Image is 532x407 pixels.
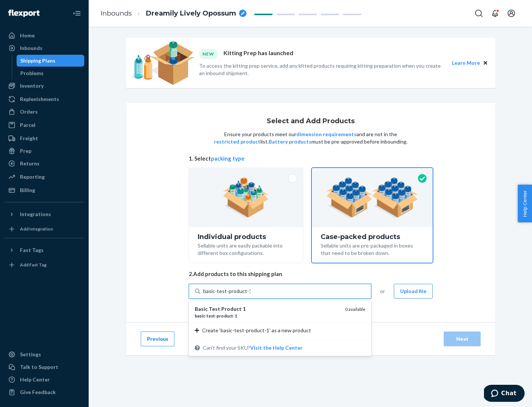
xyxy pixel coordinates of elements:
div: Give Feedback [20,388,56,396]
div: Individual products [198,233,294,240]
em: Basic [195,306,208,312]
p: Ensure your products meet our and are not in the list. must be pre-approved before inbounding. [213,131,408,145]
span: 2. Add products to this shipping plan [189,270,433,278]
input: Basic Test Product 1basic-test-product-10 availableCreate ‘basic-test-product-1’ as a new product... [203,287,250,295]
div: Billing [20,186,35,194]
div: Integrations [20,211,51,218]
div: Next [450,335,474,343]
button: Integrations [4,208,84,220]
a: Problems [17,67,85,79]
a: Add Integration [4,223,84,235]
span: Create ‘basic-test-product-1’ as a new product [202,327,311,334]
em: basic [195,313,205,319]
button: packing type [211,155,245,162]
span: Can't find your SKU? [203,344,303,351]
ol: breadcrumbs [95,3,252,24]
div: Inventory [20,82,44,90]
img: individual-pack.facf35554cb0f1810c75b2bd6df2d64e.png [223,177,269,218]
div: Prep [20,147,31,155]
em: Product [221,306,242,312]
button: dimension requirements [296,131,357,138]
a: Parcel [4,119,84,131]
em: 1 [243,306,246,312]
button: Basic Test Product 1basic-test-product-10 availableCreate ‘basic-test-product-1’ as a new product... [250,344,303,351]
button: Previous [141,332,174,346]
span: or [380,287,385,295]
a: Orders [4,106,84,118]
div: Returns [20,160,40,167]
a: Inbounds [4,42,84,54]
h1: Select and Add Products [267,118,355,125]
div: Freight [20,135,38,142]
div: Inbounds [20,44,42,52]
button: Help Center [518,185,532,222]
a: Billing [4,184,84,196]
a: Freight [4,132,84,144]
div: Add Fast Tag [20,262,47,268]
div: Add Integration [20,226,53,232]
span: 1. Select [189,155,433,162]
div: Home [20,32,35,39]
a: Replenishments [4,93,84,105]
button: Learn More [452,59,480,67]
div: Shipping Plans [20,57,55,64]
a: Inventory [4,80,84,92]
button: Talk to Support [4,361,84,373]
div: Fast Tags [20,246,44,254]
a: Add Fast Tag [4,259,84,271]
div: Parcel [20,121,35,129]
a: Help Center [4,374,84,386]
a: Inbounds [100,9,132,17]
a: Shipping Plans [17,55,85,67]
img: case-pack.59cecea509d18c883b923b81aeac6d0b.png [326,177,418,218]
div: Problems [20,70,44,77]
div: Case-packed products [321,233,424,240]
span: Dreamily Lively Opossum [146,9,236,18]
a: Home [4,30,84,41]
a: Reporting [4,171,84,183]
a: Prep [4,145,84,157]
div: Talk to Support [20,363,58,371]
div: Reporting [20,173,45,181]
p: Kitting Prep has launched [224,49,293,59]
em: product [216,313,233,319]
button: Open Search Box [471,6,486,21]
button: restricted product [214,138,260,145]
div: NEW [199,49,218,59]
button: Battery products [269,138,311,145]
img: Flexport logo [8,10,40,17]
button: Next [444,332,481,346]
em: test [207,313,215,319]
span: 0 available [345,306,365,312]
button: Close Navigation [69,6,84,21]
div: - - - [195,313,339,319]
div: Help Center [20,376,50,383]
p: To access the kitting prep service, add any kitted products requiring kitting preparation when yo... [199,62,445,77]
a: Settings [4,349,84,360]
button: Fast Tags [4,244,84,256]
div: Settings [20,351,41,358]
em: Test [209,306,220,312]
div: Orders [20,108,38,115]
a: Returns [4,158,84,169]
button: Open account menu [504,6,519,21]
button: Upload file [394,284,433,299]
iframe: Opens a widget where you can chat to one of our agents [484,385,525,403]
div: Replenishments [20,95,59,103]
button: Give Feedback [4,386,84,398]
button: Open notifications [488,6,502,21]
div: Sellable units are pre-packaged in boxes that need to be broken down. [321,240,424,257]
button: Close [481,59,490,67]
em: 1 [235,313,237,319]
div: Sellable units are easily packable into different box configurations. [198,240,294,257]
